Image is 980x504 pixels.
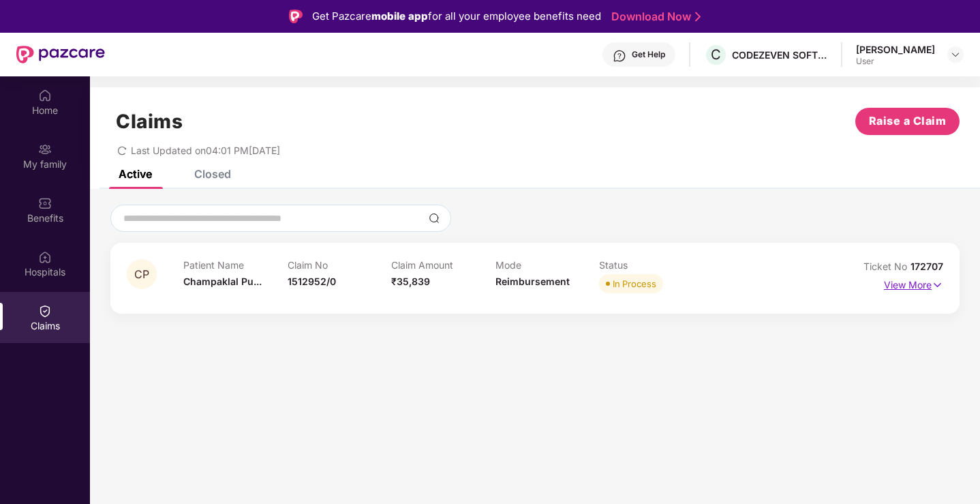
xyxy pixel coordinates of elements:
p: Patient Name [183,259,288,271]
img: New Pazcare Logo [16,46,105,63]
img: svg+xml;base64,PHN2ZyBpZD0iRHJvcGRvd24tMzJ4MzIiIHhtbG5zPSJodHRwOi8vd3d3LnczLm9yZy8yMDAwL3N2ZyIgd2... [950,49,961,60]
p: Mode [495,259,600,271]
span: Champaklal Pu... [183,276,262,287]
span: 1512952/0 [288,276,336,287]
p: Claim No [288,259,392,271]
p: View More [884,274,943,293]
span: 172707 [910,261,943,272]
img: svg+xml;base64,PHN2ZyBpZD0iQ2xhaW0iIHhtbG5zPSJodHRwOi8vd3d3LnczLm9yZy8yMDAwL3N2ZyIgd2lkdGg9IjIwIi... [38,304,52,318]
img: svg+xml;base64,PHN2ZyBpZD0iSG9zcGl0YWxzIiB4bWxucz0iaHR0cDovL3d3dy53My5vcmcvMjAwMC9zdmciIHdpZHRoPS... [38,250,52,264]
div: Closed [194,167,231,181]
button: Raise a Claim [855,108,960,135]
img: svg+xml;base64,PHN2ZyB3aWR0aD0iMjAiIGhlaWdodD0iMjAiIHZpZXdCb3g9IjAgMCAyMCAyMCIgZmlsbD0ibm9uZSIgeG... [38,143,52,156]
span: Last Updated on 04:01 PM[DATE] [131,145,280,156]
strong: mobile app [371,10,428,23]
div: In Process [613,277,656,291]
h1: Claims [116,110,183,133]
span: Raise a Claim [869,113,947,130]
img: svg+xml;base64,PHN2ZyBpZD0iSG9tZSIgeG1sbnM9Imh0dHA6Ly93d3cudzMub3JnLzIwMDAvc3ZnIiB3aWR0aD0iMjAiIG... [38,89,52,102]
img: svg+xml;base64,PHN2ZyB4bWxucz0iaHR0cDovL3d3dy53My5vcmcvMjAwMC9zdmciIHdpZHRoPSIxNyIgaGVpZ2h0PSIxNy... [932,278,943,293]
span: C [711,46,721,63]
div: [PERSON_NAME] [856,43,935,56]
div: User [856,56,935,67]
span: redo [117,145,127,156]
div: CODEZEVEN SOFTWARE PRIVATE LIMITED [732,48,827,61]
img: svg+xml;base64,PHN2ZyBpZD0iSGVscC0zMngzMiIgeG1sbnM9Imh0dHA6Ly93d3cudzMub3JnLzIwMDAvc3ZnIiB3aWR0aD... [613,49,626,63]
div: Get Pazcare for all your employee benefits need [312,8,601,25]
p: Status [599,259,703,271]
p: Claim Amount [391,259,495,271]
img: Logo [289,10,303,23]
a: Download Now [611,10,696,24]
span: Ticket No [863,261,910,272]
img: Stroke [695,10,701,24]
img: svg+xml;base64,PHN2ZyBpZD0iU2VhcmNoLTMyeDMyIiB4bWxucz0iaHR0cDovL3d3dy53My5vcmcvMjAwMC9zdmciIHdpZH... [429,213,440,224]
div: Get Help [632,49,665,60]
img: svg+xml;base64,PHN2ZyBpZD0iQmVuZWZpdHMiIHhtbG5zPSJodHRwOi8vd3d3LnczLm9yZy8yMDAwL3N2ZyIgd2lkdGg9Ij... [38,196,52,210]
span: ₹35,839 [391,276,430,287]
span: CP [134,269,149,280]
div: Active [119,167,152,181]
span: Reimbursement [495,276,570,287]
